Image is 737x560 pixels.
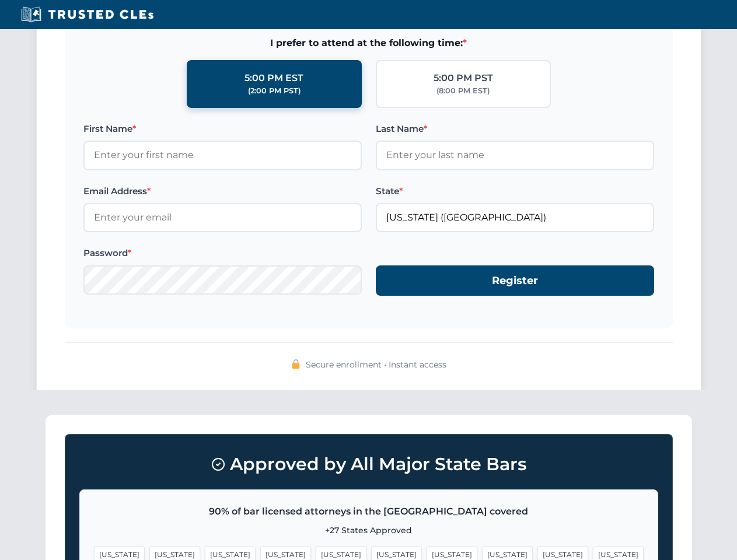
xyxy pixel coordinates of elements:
[436,85,490,97] div: (8:00 PM EST)
[83,141,362,170] input: Enter your first name
[291,359,301,369] img: 🔒
[376,203,654,232] input: California (CA)
[376,265,654,296] button: Register
[83,184,362,198] label: Email Address
[83,246,362,260] label: Password
[434,71,493,86] div: 5:00 PM PST
[376,184,654,198] label: State
[248,85,301,97] div: (2:00 PM PST)
[83,203,362,232] input: Enter your email
[18,6,157,23] img: Trusted CLEs
[79,449,658,480] h3: Approved by All Major State Bars
[94,504,644,519] p: 90% of bar licensed attorneys in the [GEOGRAPHIC_DATA] covered
[306,358,446,371] span: Secure enrollment • Instant access
[94,524,644,537] p: +27 States Approved
[376,141,654,170] input: Enter your last name
[244,71,303,86] div: 5:00 PM EST
[376,122,654,136] label: Last Name
[83,122,362,136] label: First Name
[83,36,654,51] span: I prefer to attend at the following time:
